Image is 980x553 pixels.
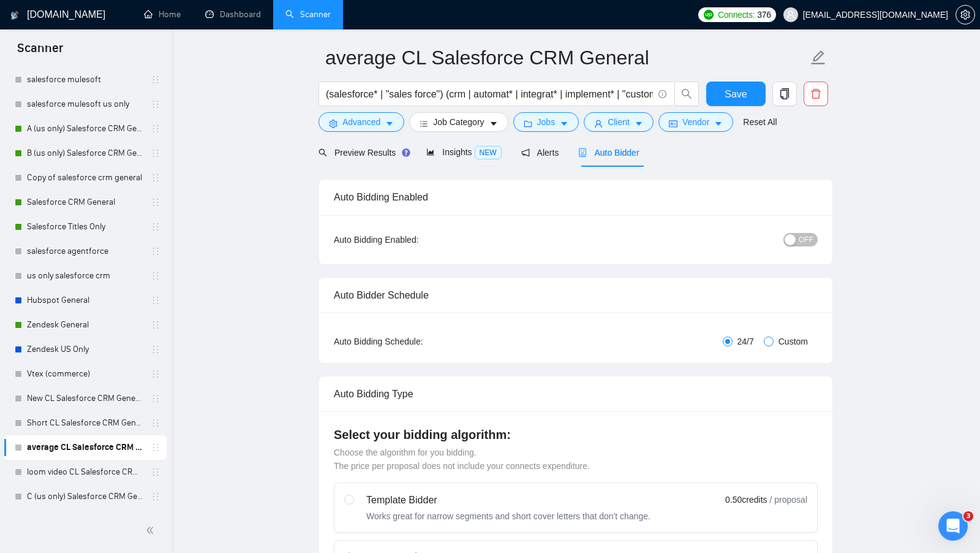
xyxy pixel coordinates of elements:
span: holder [151,296,160,305]
span: holder [151,148,160,158]
div: Template Bidder [366,493,650,508]
div: Auto Bidding Enabled: [334,233,495,246]
span: user [786,10,795,19]
span: setting [956,10,974,20]
span: holder [151,418,160,428]
span: Advanced [342,115,380,129]
a: salesforce mulesoft [27,67,143,92]
span: area-chart [426,148,435,156]
img: Profile image for Nazar [143,20,168,44]
button: Повідомлення [81,383,163,432]
span: holder [151,467,160,477]
span: folder [524,119,532,128]
span: holder [151,320,160,330]
span: holder [151,222,160,232]
button: delete [804,82,828,106]
a: Salesforce Titles Only [27,215,143,239]
span: Vendor [682,115,709,129]
div: Auto Bidding Enabled [334,180,818,215]
div: Sardor AI Prompt Library [18,375,227,398]
div: ✅ How To: Connect your agency to [DOMAIN_NAME] [18,281,227,317]
span: info-circle [658,90,666,98]
span: holder [151,394,160,403]
h4: Select your bidding algorithm: [334,426,818,443]
a: homeHome [144,9,181,20]
button: barsJob Categorycaret-down [409,112,508,132]
span: holder [151,246,160,256]
span: caret-down [635,119,643,128]
button: setting [956,5,975,25]
span: Connects: [718,8,755,21]
span: Auto Bidder [578,148,639,158]
div: Поставити запитання [12,207,233,240]
button: Допомога [164,383,245,432]
span: search [318,148,327,157]
a: dashboardDashboard [205,9,261,20]
span: Save [725,86,747,102]
a: setting [956,10,975,20]
div: Закрити [211,20,233,42]
span: holder [151,197,160,207]
span: robot [578,148,587,157]
img: logo [10,6,19,25]
div: 👑 Laziza AI - Job Pre-Qualification [18,353,227,375]
span: Custom [774,335,813,348]
input: Search Freelance Jobs... [326,86,653,102]
span: holder [151,173,160,183]
button: search [674,82,699,106]
span: 24/7 [733,335,759,348]
a: Short CL Salesforce CRM General [27,411,143,435]
div: Sardor AI Prompt Library [25,380,205,393]
button: Пошук в статтях [18,252,227,276]
img: Profile image for Mariia [167,20,191,44]
span: Choose the algorithm for you bidding. The price per proposal does not include your connects expen... [334,448,590,471]
a: loom video CL Salesforce CRM General [27,460,143,484]
span: Пошук в статтях [25,258,107,271]
span: holder [151,271,160,281]
span: holder [151,443,160,452]
a: A (us only) Salesforce CRM General [27,116,143,141]
img: upwork-logo.png [704,10,714,20]
span: Jobs [537,115,556,129]
div: Поставити запитання [25,217,205,230]
span: caret-down [714,119,723,128]
span: delete [804,88,827,99]
a: Reset All [743,115,777,129]
span: holder [151,75,160,85]
span: holder [151,124,160,134]
div: 👑 Laziza AI - Job Pre-Qualification [25,357,205,370]
li: My Scanners [4,39,167,509]
button: copy [772,82,797,106]
span: holder [151,345,160,354]
a: New CL Salesforce CRM General [27,386,143,411]
span: idcard [669,119,677,128]
span: holder [151,99,160,109]
a: C (us only) Salesforce CRM General [27,484,143,509]
span: setting [329,119,337,128]
a: Copy of salesforce crm general [27,166,143,190]
span: Job Category [433,115,484,129]
span: Preview Results [318,148,407,158]
iframe: Intercom live chat [938,511,968,541]
span: / proposal [770,494,807,506]
button: settingAdvancedcaret-down [318,112,404,132]
div: Auto Bidder Schedule [334,278,818,313]
span: 376 [757,8,771,21]
a: average CL Salesforce CRM General [27,435,143,460]
p: Як [EMAIL_ADDRESS][DOMAIN_NAME] 👋 [24,87,221,150]
span: caret-down [560,119,568,128]
span: holder [151,492,160,502]
span: OFF [799,233,813,246]
span: copy [773,88,796,99]
a: Vtex (commerce) [27,362,143,386]
button: userClientcaret-down [584,112,654,132]
span: Client [608,115,630,129]
div: ✅ How To: Connect your agency to [DOMAIN_NAME] [25,286,205,312]
button: Save [706,82,766,106]
a: salesforce mulesoft us only [27,92,143,116]
div: 🔠 GigRadar Search Syntax: Query Operators for Optimized Job Searches [18,317,227,353]
a: B (us only) Salesforce CRM General [27,141,143,166]
span: Insights [426,147,501,157]
button: folderJobscaret-down [513,112,579,132]
div: Works great for narrow segments and short cover letters that don't change. [366,510,650,522]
